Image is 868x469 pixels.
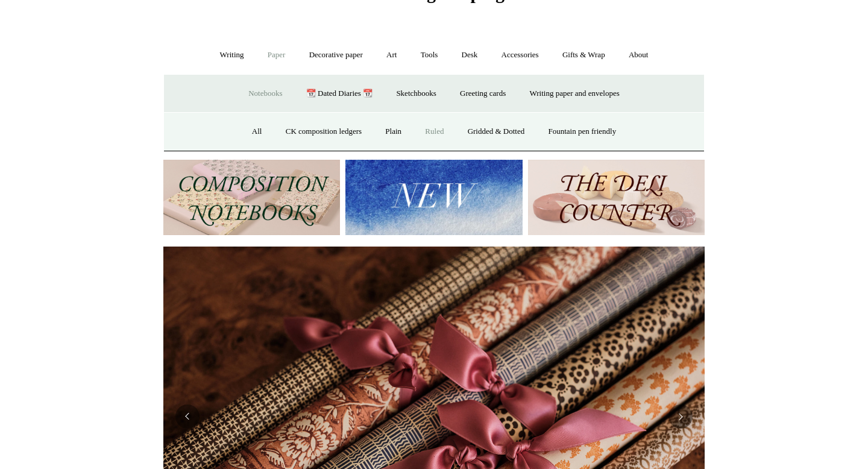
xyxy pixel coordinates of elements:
a: CK composition ledgers [275,116,373,148]
a: Ruled [414,116,454,148]
a: Sketchbooks [385,78,447,110]
a: Writing [209,39,255,71]
img: New.jpg__PID:f73bdf93-380a-4a35-bcfe-7823039498e1 [345,160,522,235]
a: 📆 Dated Diaries 📆 [295,78,383,110]
img: The Deli Counter [528,160,705,235]
a: Plain [374,116,412,148]
a: Notebooks [237,78,293,110]
button: Next [668,404,693,429]
a: Accessories [491,39,550,71]
a: Tools [410,39,449,71]
a: Fountain pen friendly [538,116,627,148]
a: Gifts & Wrap [552,39,616,71]
a: Decorative paper [298,39,374,71]
a: Paper [257,39,297,71]
a: Writing paper and envelopes [519,78,631,110]
a: All [241,116,273,148]
button: Previous [175,404,200,429]
a: About [618,39,659,71]
img: 202302 Composition ledgers.jpg__PID:69722ee6-fa44-49dd-a067-31375e5d54ec [163,160,340,235]
a: Gridded & Dotted [457,116,536,148]
a: Desk [451,39,489,71]
a: Greeting cards [449,78,517,110]
a: Art [376,39,407,71]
